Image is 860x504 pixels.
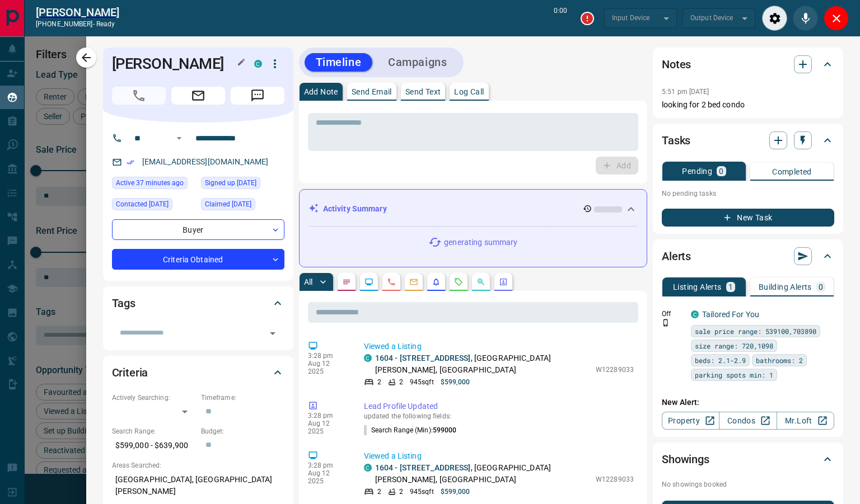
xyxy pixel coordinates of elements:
[695,326,816,337] span: sale price range: 539100,703890
[364,354,372,362] div: condos.ca
[112,219,284,240] div: Buyer
[662,51,834,78] div: Notes
[36,6,119,19] h2: [PERSON_NAME]
[116,177,184,189] span: Active 37 minutes ago
[342,277,351,286] svg: Notes
[142,157,269,166] a: [EMAIL_ADDRESS][DOMAIN_NAME]
[399,487,403,497] p: 2
[405,88,441,96] p: Send Text
[205,177,256,189] span: Signed up [DATE]
[112,436,195,455] p: $599,000 - $639,900
[308,360,347,375] p: Aug 12 2025
[201,393,284,403] p: Timeframe:
[819,283,823,291] p: 0
[116,199,169,210] span: Contacted [DATE]
[441,487,470,497] p: $599,000
[662,247,691,265] h2: Alerts
[728,283,733,291] p: 1
[364,401,634,412] p: Lead Profile Updated
[387,277,396,286] svg: Calls
[112,249,284,270] div: Criteria Obtained
[377,377,381,387] p: 2
[662,450,709,468] h2: Showings
[673,283,722,291] p: Listing Alerts
[662,446,834,473] div: Showings
[375,463,471,472] a: 1604 - [STREET_ADDRESS]
[308,420,347,435] p: Aug 12 2025
[662,319,670,327] svg: Push Notification Only
[112,426,195,436] p: Search Range:
[759,283,812,291] p: Building Alerts
[662,88,709,96] p: 5:51 pm [DATE]
[265,326,281,341] button: Open
[433,426,457,434] span: 599000
[308,469,347,485] p: Aug 12 2025
[112,290,284,317] div: Tags
[695,369,773,380] span: parking spots min: 1
[662,131,690,149] h2: Tasks
[702,310,759,319] a: Tailored For You
[772,168,812,176] p: Completed
[254,60,262,68] div: condos.ca
[377,53,458,72] button: Campaigns
[454,88,484,96] p: Log Call
[364,277,373,286] svg: Lead Browsing Activity
[308,461,347,469] p: 3:28 pm
[205,199,251,210] span: Claimed [DATE]
[662,127,834,154] div: Tasks
[36,19,119,29] p: [PHONE_NUMBER] -
[691,310,699,318] div: condos.ca
[662,243,834,270] div: Alerts
[352,88,392,96] p: Send Email
[410,377,434,387] p: 945 sqft
[304,88,338,96] p: Add Note
[399,377,403,387] p: 2
[695,355,746,366] span: beds: 2.1-2.9
[112,359,284,386] div: Criteria
[231,87,284,105] span: Message
[364,464,372,472] div: condos.ca
[171,87,225,105] span: Email
[793,6,818,31] div: Mute
[409,277,418,286] svg: Emails
[762,6,787,31] div: Audio Settings
[364,341,634,352] p: Viewed a Listing
[375,354,471,362] a: 1604 - [STREET_ADDRESS]
[824,6,849,31] div: Close
[719,167,723,175] p: 0
[662,309,684,319] p: Off
[695,340,773,351] span: size range: 720,1098
[364,412,634,420] p: updated the following fields:
[112,393,195,403] p: Actively Searching:
[432,277,441,286] svg: Listing Alerts
[127,158,134,166] svg: Email Verified
[662,397,834,408] p: New Alert:
[201,198,284,214] div: Sun Aug 10 2025
[375,352,590,376] p: , [GEOGRAPHIC_DATA][PERSON_NAME], [GEOGRAPHIC_DATA]
[410,487,434,497] p: 945 sqft
[364,425,457,435] p: Search Range (Min) :
[112,470,284,501] p: [GEOGRAPHIC_DATA], [GEOGRAPHIC_DATA][PERSON_NAME]
[112,364,148,381] h2: Criteria
[596,365,634,375] p: W12289033
[441,377,470,387] p: $599,000
[304,278,313,286] p: All
[719,412,777,430] a: Condos
[308,352,347,360] p: 3:28 pm
[756,355,803,366] span: bathrooms: 2
[305,53,373,72] button: Timeline
[662,99,834,111] p: looking for 2 bed condo
[96,20,115,28] span: ready
[499,277,508,286] svg: Agent Actions
[308,412,347,420] p: 3:28 pm
[454,277,463,286] svg: Requests
[112,294,135,312] h2: Tags
[476,277,485,286] svg: Opportunities
[112,87,166,105] span: Call
[662,55,691,73] h2: Notes
[662,412,719,430] a: Property
[662,185,834,202] p: No pending tasks
[554,6,567,31] p: 0:00
[172,131,186,145] button: Open
[364,450,634,462] p: Viewed a Listing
